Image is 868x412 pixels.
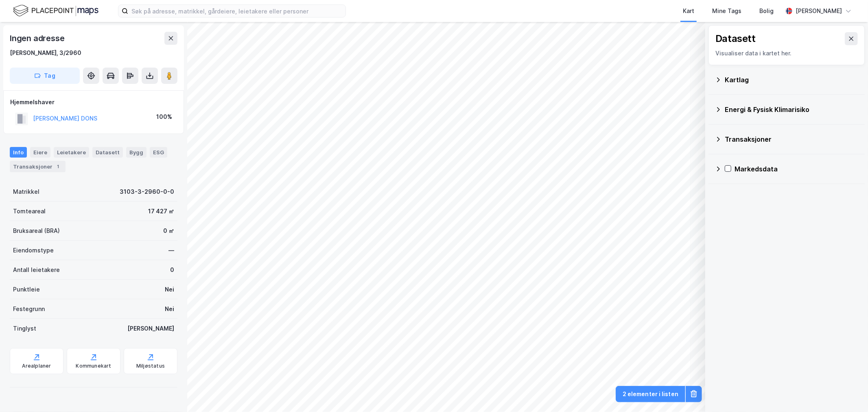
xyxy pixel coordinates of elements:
div: Kartlag [725,75,858,85]
div: [PERSON_NAME], 3/2960 [10,48,81,58]
div: 100% [156,112,172,122]
div: Eiendomstype [13,245,54,255]
div: 0 [170,265,174,275]
div: Kontrollprogram for chat [827,373,868,412]
button: Tag [10,68,80,84]
div: ESG [150,147,167,158]
div: [PERSON_NAME] [796,6,842,16]
div: Mine Tags [712,6,741,16]
div: Transaksjoner [10,161,66,172]
div: Ingen adresse [10,32,66,45]
div: Eiere [30,147,50,158]
div: Matrikkel [13,187,39,197]
div: 17 427 ㎡ [148,206,174,216]
div: Bruksareal (BRA) [13,226,60,236]
div: Tinglyst [13,324,36,333]
div: Punktleie [13,285,40,294]
div: — [168,245,174,255]
div: 3103-3-2960-0-0 [120,187,174,197]
button: 2 elementer i listen [616,386,685,402]
div: Festegrunn [13,304,45,314]
div: Tomteareal [13,206,46,216]
div: Miljøstatus [136,363,165,369]
iframe: Chat Widget [827,373,868,412]
div: Datasett [715,32,756,45]
div: Antall leietakere [13,265,60,275]
img: logo.f888ab2527a4732fd821a326f86c7f29.svg [13,4,98,18]
div: Hjemmelshaver [10,97,177,107]
div: Nei [165,285,174,294]
div: Bolig [759,6,774,16]
div: Bygg [126,147,146,158]
div: 1 [54,162,62,171]
div: Info [10,147,27,158]
div: Kart [683,6,694,16]
div: Energi & Fysisk Klimarisiko [725,105,858,114]
div: Leietakere [54,147,89,158]
div: Transaksjoner [725,134,858,144]
div: Visualiser data i kartet her. [715,48,858,58]
div: 0 ㎡ [163,226,174,236]
div: Datasett [92,147,123,158]
div: [PERSON_NAME] [127,324,174,333]
input: Søk på adresse, matrikkel, gårdeiere, leietakere eller personer [128,5,345,17]
div: Kommunekart [76,363,111,369]
div: Markedsdata [735,164,858,174]
div: Arealplaner [22,363,51,369]
div: Nei [165,304,174,314]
